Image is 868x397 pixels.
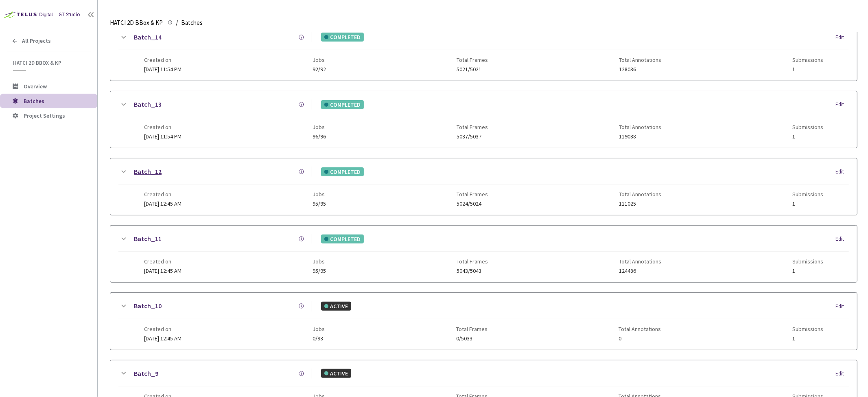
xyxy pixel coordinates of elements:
span: Total Frames [456,326,488,332]
div: COMPLETED [321,235,364,243]
span: Created on [144,258,181,265]
div: Edit [835,101,849,109]
span: 1 [792,134,823,140]
a: Batch_9 [134,368,158,379]
span: Total Annotations [619,191,661,197]
span: 95/95 [313,268,326,274]
div: Edit [835,303,849,311]
a: Batch_10 [134,301,162,311]
span: [DATE] 11:54 PM [144,133,181,140]
div: COMPLETED [321,100,364,109]
span: 1 [792,201,823,207]
span: Submissions [792,191,823,197]
span: Submissions [792,258,823,265]
a: Batch_14 [134,32,162,42]
span: HATCI 2D BBox & KP [13,59,86,66]
a: Batch_12 [134,167,162,177]
span: 5021/5021 [457,66,488,72]
span: Total Frames [457,191,488,197]
div: Batch_14COMPLETEDEditCreated on[DATE] 11:54 PMJobs92/92Total Frames5021/5021Total Annotations1280... [110,24,857,81]
span: 0/5033 [456,336,488,342]
span: Total Annotations [619,57,661,63]
a: Batch_11 [134,234,162,244]
div: Edit [835,235,849,243]
span: 5024/5024 [457,201,488,207]
div: Batch_13COMPLETEDEditCreated on[DATE] 11:54 PMJobs96/96Total Frames5037/5037Total Annotations1190... [110,91,857,148]
span: Total Annotations [619,258,661,265]
span: 95/95 [313,201,326,207]
span: 119088 [619,134,661,140]
li: / [176,18,178,28]
span: Jobs [313,124,326,130]
span: [DATE] 12:45 AM [144,200,181,207]
span: Submissions [792,326,823,332]
span: Project Settings [24,112,65,119]
span: Total Frames [457,258,488,265]
span: Batches [24,97,44,105]
span: 0/93 [313,336,325,342]
span: Created on [144,191,181,197]
span: 5043/5043 [457,268,488,274]
span: 1 [792,268,823,274]
span: 128036 [619,66,661,72]
span: 92/92 [313,66,326,72]
span: 124486 [619,268,661,274]
span: 1 [792,336,823,342]
span: All Projects [22,37,51,44]
div: Batch_10ACTIVEEditCreated on[DATE] 12:45 AMJobs0/93Total Frames0/5033Total Annotations0Submissions1 [110,293,857,349]
span: Overview [24,83,47,90]
span: [DATE] 12:45 AM [144,267,181,274]
span: Jobs [313,191,326,197]
span: Submissions [792,124,823,130]
span: Submissions [792,57,823,63]
span: HATCI 2D BBox & KP [110,18,163,28]
a: Batch_13 [134,99,162,110]
span: Batches [181,18,203,28]
div: COMPLETED [321,33,364,42]
span: Created on [144,326,181,332]
div: COMPLETED [321,167,364,176]
span: 5037/5037 [457,134,488,140]
span: 1 [792,66,823,72]
span: Created on [144,124,181,130]
span: Jobs [313,258,326,265]
div: Batch_11COMPLETEDEditCreated on[DATE] 12:45 AMJobs95/95Total Frames5043/5043Total Annotations1244... [110,226,857,282]
span: Created on [144,57,181,63]
span: 0 [619,336,661,342]
span: 111025 [619,201,661,207]
span: Total Annotations [619,124,661,130]
span: Total Frames [457,57,488,63]
div: GT Studio [59,11,80,19]
span: Jobs [313,57,326,63]
span: Jobs [313,326,325,332]
div: ACTIVE [321,369,351,378]
div: Batch_12COMPLETEDEditCreated on[DATE] 12:45 AMJobs95/95Total Frames5024/5024Total Annotations1110... [110,158,857,215]
span: [DATE] 11:54 PM [144,66,181,73]
span: 96/96 [313,134,326,140]
span: Total Frames [457,124,488,130]
div: ACTIVE [321,302,351,311]
div: Edit [835,168,849,176]
div: Edit [835,370,849,378]
div: Edit [835,33,849,42]
span: Total Annotations [619,326,661,332]
span: [DATE] 12:45 AM [144,335,181,342]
